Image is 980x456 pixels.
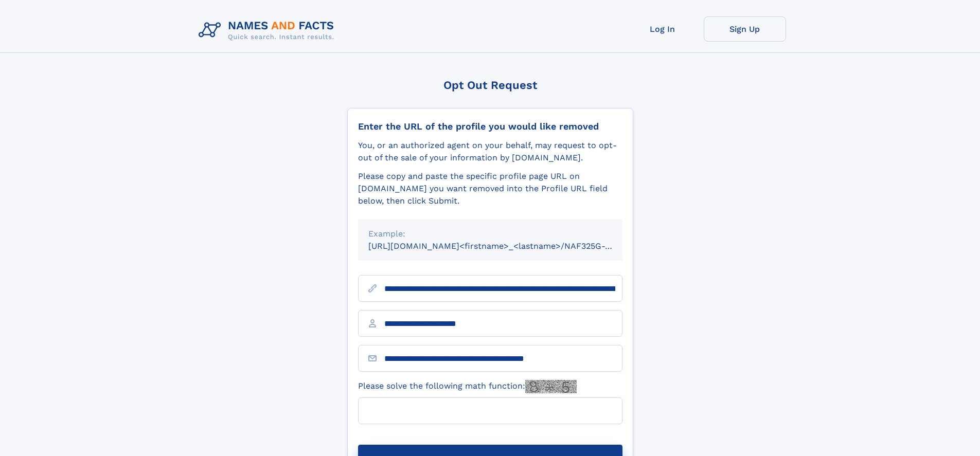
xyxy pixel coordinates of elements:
a: Log In [621,16,704,42]
label: Please solve the following math function: [358,380,577,393]
small: [URL][DOMAIN_NAME]<firstname>_<lastname>/NAF325G-xxxxxxxx [368,241,642,251]
div: Example: [368,228,612,240]
a: Sign Up [704,16,786,42]
div: Please copy and paste the specific profile page URL on [DOMAIN_NAME] you want removed into the Pr... [358,170,622,207]
div: Opt Out Request [347,79,633,92]
img: Logo Names and Facts [194,16,343,44]
div: Enter the URL of the profile you would like removed [358,121,622,132]
div: You, or an authorized agent on your behalf, may request to opt-out of the sale of your informatio... [358,139,622,164]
